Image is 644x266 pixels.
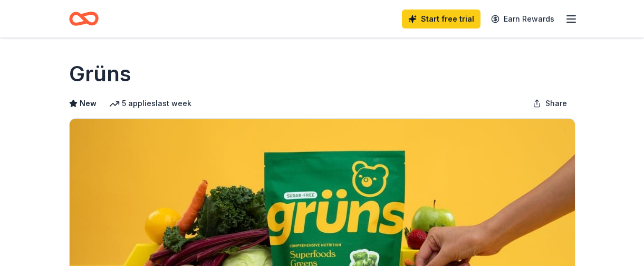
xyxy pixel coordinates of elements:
[485,9,561,28] a: Earn Rewards
[545,97,567,110] span: Share
[109,97,191,110] div: 5 applies last week
[69,59,131,89] h1: Grüns
[524,93,575,114] button: Share
[80,97,97,110] span: New
[69,6,99,31] a: Home
[402,9,480,28] a: Start free trial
